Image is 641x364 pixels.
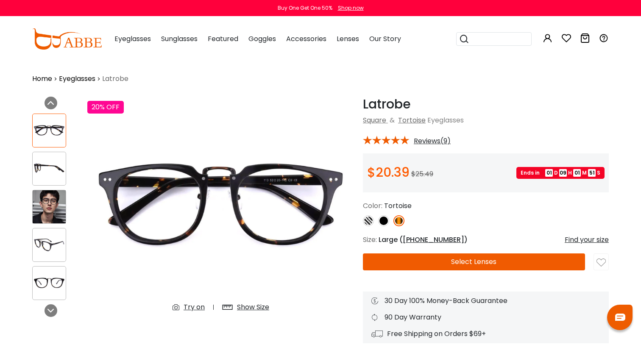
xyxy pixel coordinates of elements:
a: Shop now [334,4,364,11]
span: Goggles [248,34,276,44]
span: Featured [208,34,238,44]
div: Try on [184,302,205,312]
button: Select Lenses [363,253,585,270]
span: Size: [363,235,377,245]
a: Square [363,115,386,125]
span: Latrobe [102,74,128,84]
span: S [597,169,600,177]
img: chat [615,314,625,321]
img: Latrobe Tortoise Acetate Eyeglasses , NosePads Frames from ABBE Glasses [87,97,354,319]
span: Reviews(9) [414,137,451,145]
img: like [596,258,606,267]
h1: Latrobe [363,97,609,112]
div: Show Size [237,302,269,312]
span: Color: [363,201,382,211]
span: Eyeglasses [427,115,464,125]
span: Our Story [369,34,401,44]
span: [PHONE_NUMBER] [403,235,464,245]
div: Buy One Get One 50% [278,4,332,12]
a: Tortoise [398,115,426,125]
a: Eyeglasses [59,74,95,84]
span: 09 [559,169,567,177]
img: Latrobe Tortoise Acetate Eyeglasses , NosePads Frames from ABBE Glasses [33,237,66,253]
img: Latrobe Tortoise Acetate Eyeglasses , NosePads Frames from ABBE Glasses [33,190,66,223]
span: Accessories [286,34,326,44]
div: 30 Day 100% Money-Back Guarantee [371,296,600,306]
span: Eyeglasses [114,34,151,44]
a: Home [32,74,52,84]
div: 20% OFF [87,101,124,114]
span: 01 [545,169,553,177]
img: abbeglasses.com [32,28,102,50]
img: Latrobe Tortoise Acetate Eyeglasses , NosePads Frames from ABBE Glasses [33,161,66,177]
span: Tortoise [384,201,412,211]
span: H [568,169,572,177]
span: Ends in [521,169,544,177]
span: Large ( ) [379,235,468,245]
span: Lenses [337,34,359,44]
span: $20.39 [367,163,410,181]
div: Free Shipping on Orders $69+ [371,329,600,339]
div: 90 Day Warranty [371,312,600,322]
div: Shop now [338,4,364,12]
span: 51 [588,169,596,177]
span: & [388,115,396,125]
img: Latrobe Tortoise Acetate Eyeglasses , NosePads Frames from ABBE Glasses [33,275,66,292]
span: Sunglasses [161,34,198,44]
img: Latrobe Tortoise Acetate Eyeglasses , NosePads Frames from ABBE Glasses [33,122,66,139]
span: $25.49 [411,169,433,179]
div: Find your size [565,235,609,245]
span: D [554,169,558,177]
span: M [582,169,587,177]
span: 01 [573,169,581,177]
